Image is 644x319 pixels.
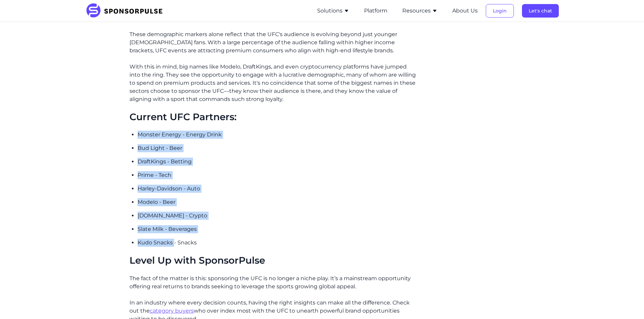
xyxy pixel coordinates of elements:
[86,3,168,18] img: SponsorPulse
[452,7,478,15] button: About Us
[317,7,349,15] button: Solutions
[522,4,559,18] button: Let's chat
[138,158,417,166] p: DraftKings - Betting
[522,8,559,14] a: Let's chat
[138,131,417,139] p: Monster Energy - Energy Drink
[150,308,194,314] a: category buyers
[138,239,417,247] p: Kudo Snacks - Snacks
[129,63,417,103] p: With this in mind, big names like Modelo, DraftKings, and even cryptocurrency platforms have jump...
[486,4,514,18] button: Login
[486,8,514,14] a: Login
[402,7,437,15] button: Resources
[138,171,417,179] p: Prime - Tech
[364,8,387,14] a: Platform
[129,255,417,266] h2: Level Up with SponsorPulse
[129,274,417,291] p: The fact of the matter is this: sponsoring the UFC is no longer a niche play. It’s a mainstream o...
[364,7,387,15] button: Platform
[610,287,644,319] iframe: Chat Widget
[138,144,417,152] p: Bud Light - Beer
[452,8,478,14] a: About Us
[129,30,417,55] p: These demographic markers alone reflect that the UFC's audience is evolving beyond just younger [...
[138,212,417,220] p: [DOMAIN_NAME] - Crypto
[138,198,417,206] p: Modelo - Beer
[138,225,417,233] p: Slate Milk - Beverages
[138,185,417,193] p: Harley-Davidson - Auto
[610,287,644,319] div: Widżet czatu
[129,111,417,123] h2: Current UFC Partners:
